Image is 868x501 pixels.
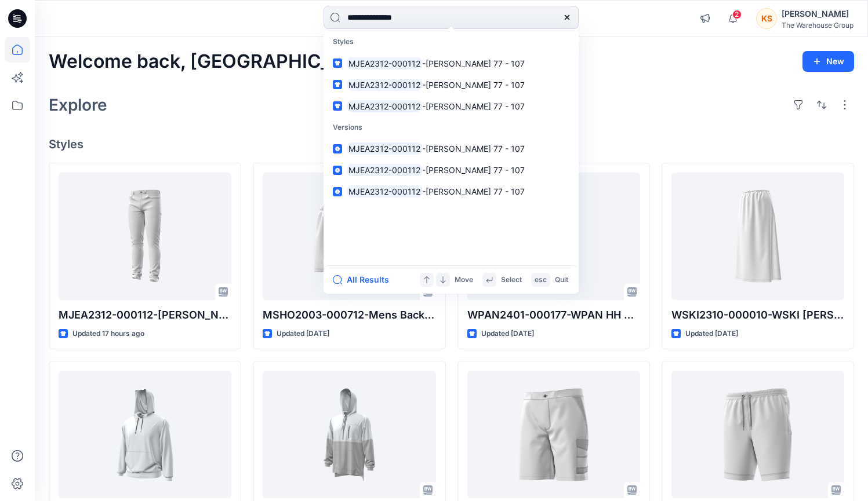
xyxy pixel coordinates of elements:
[263,371,435,498] a: SWT BC LS CONTRAST FLC HOOD PS-MSWE2108-000140
[347,78,422,92] mark: MJEA2312-000112
[422,165,525,175] span: -[PERSON_NAME] 77 - 107
[49,137,854,151] h4: Styles
[685,328,738,340] p: Updated [DATE]
[347,142,422,155] mark: MJEA2312-000112
[671,371,844,498] a: MSHO2006-000261-SHORT HHM EW KNIT S-6XL
[59,173,231,300] a: MJEA2312-000112-JEAN HHM SLIM 77 - 107
[326,159,576,181] a: MJEA2312-000112-[PERSON_NAME] 77 - 107
[49,51,385,72] h2: Welcome back, [GEOGRAPHIC_DATA]
[326,138,576,159] a: MJEA2312-000112-[PERSON_NAME] 77 - 107
[347,100,422,113] mark: MJEA2312-000112
[671,173,844,300] a: WSKI2310-000010-WSKI HH LONG LINEN BL SKIRT
[326,117,576,138] p: Versions
[326,31,576,53] p: Styles
[347,185,422,198] mark: MJEA2312-000112
[422,101,525,111] span: -[PERSON_NAME] 77 - 107
[326,53,576,74] a: MJEA2312-000112-[PERSON_NAME] 77 - 107
[263,173,435,300] a: MSHO2003-000712-Mens Back Country Bottoms
[326,74,576,96] a: MJEA2312-000112-[PERSON_NAME] 77 - 107
[333,273,397,287] button: All Results
[59,371,231,498] a: MSWE2305-000716-SWT GAM HOOD FRESH SLOUCHY
[422,80,525,90] span: -[PERSON_NAME] 77 - 107
[535,274,547,286] p: esc
[467,307,640,323] p: WPAN2401-000177-WPAN HH DRAWSTRING PANT
[59,307,231,323] p: MJEA2312-000112-[PERSON_NAME] HHM SLIM 77 - 107
[802,51,854,72] button: New
[347,57,422,70] mark: MJEA2312-000112
[49,96,107,114] h2: Explore
[555,274,568,286] p: Quit
[756,8,777,29] div: KS
[501,274,522,286] p: Select
[422,144,525,153] span: -[PERSON_NAME] 77 - 107
[422,186,525,196] span: -[PERSON_NAME] 77 - 107
[732,10,742,19] span: 2
[277,328,329,340] p: Updated [DATE]
[782,21,854,30] div: The Warehouse Group
[455,274,473,286] p: Move
[782,7,854,21] div: [PERSON_NAME]
[467,371,640,498] a: MSHO2003-001074-SHORT RVT UTILITY PS
[422,58,525,68] span: -[PERSON_NAME] 77 - 107
[263,307,435,323] p: MSHO2003-000712-Mens Back Country Bottoms
[347,163,422,177] mark: MJEA2312-000112
[72,328,144,340] p: Updated 17 hours ago
[326,181,576,202] a: MJEA2312-000112-[PERSON_NAME] 77 - 107
[671,307,844,323] p: WSKI2310-000010-WSKI [PERSON_NAME] LINEN BL SKIRT
[326,96,576,117] a: MJEA2312-000112-[PERSON_NAME] 77 - 107
[481,328,534,340] p: Updated [DATE]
